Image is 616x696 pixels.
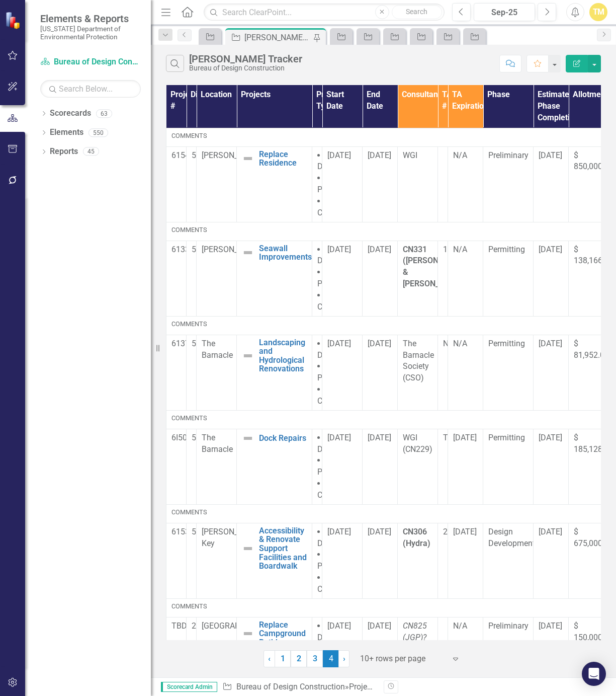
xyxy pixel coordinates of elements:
[202,621,278,631] span: [GEOGRAPHIC_DATA]
[539,433,562,442] span: [DATE]
[574,527,613,548] span: $ 675,000.00
[187,335,197,410] td: Double-Click to Edit
[539,527,562,536] span: [DATE]
[453,621,478,632] div: N/A
[488,433,525,442] span: Permitting
[488,150,529,160] span: Preliminary
[403,338,432,384] p: The Barnacle Society (CSO)
[368,150,391,160] span: [DATE]
[403,527,430,548] strong: CN306 (Hydra)
[189,64,302,72] div: Bureau of Design Construction
[317,373,322,382] span: P
[317,490,322,500] span: C
[398,335,438,410] td: Double-Click to Edit
[317,396,322,406] span: C
[307,650,323,667] a: 3
[317,350,323,360] span: D
[534,146,569,222] td: Double-Click to Edit
[438,523,448,598] td: Double-Click to Edit
[406,8,427,16] span: Search
[202,245,262,254] span: [PERSON_NAME]
[448,523,483,598] td: Double-Click to Edit
[237,523,312,598] td: Double-Click to Edit Right Click for Context Menu
[187,241,197,316] td: Double-Click to Edit
[237,335,312,410] td: Double-Click to Edit Right Click for Context Menu
[589,3,607,21] button: TM
[171,244,181,256] p: 61338C
[317,584,322,594] span: C
[368,245,391,254] span: [DATE]
[242,628,254,640] img: Not Defined
[187,429,197,504] td: Double-Click to Edit
[483,241,534,316] td: Double-Click to Edit
[398,146,438,222] td: Double-Click to Edit
[327,245,351,254] span: [DATE]
[171,526,181,538] p: 61531C
[166,241,187,316] td: Double-Click to Edit
[317,538,323,548] span: D
[50,146,78,158] a: Reports
[268,654,271,663] span: ‹
[236,682,345,691] a: Bureau of Design Construction
[242,247,254,259] img: Not Defined
[322,523,363,598] td: Double-Click to Edit
[166,335,187,410] td: Double-Click to Edit
[192,339,196,348] span: 5
[539,339,562,348] span: [DATE]
[317,302,322,312] span: C
[166,146,187,222] td: Double-Click to Edit
[438,617,448,692] td: Double-Click to Edit
[574,621,613,642] span: $ 150,000.00
[40,80,141,98] input: Search Below...
[453,150,478,162] div: N/A
[187,617,197,692] td: Double-Click to Edit
[259,338,307,373] a: Landscaping and Hydrological Renovations
[483,617,534,692] td: Double-Click to Edit
[398,241,438,316] td: Double-Click to Edit
[398,523,438,598] td: Double-Click to Edit
[259,526,307,571] a: Accessibility & Renovate Support Facilities and Boardwalk
[322,241,363,316] td: Double-Click to Edit
[197,523,237,598] td: Double-Click to Edit
[202,433,233,454] span: The Barnacle
[398,617,438,692] td: Double-Click to Edit
[322,617,363,692] td: Double-Click to Edit
[237,146,312,222] td: Double-Click to Edit Right Click for Context Menu
[488,339,525,348] span: Permitting
[403,621,427,642] em: CN825 (JGP)?
[317,208,322,217] span: C
[197,429,237,504] td: Double-Click to Edit
[244,31,311,44] div: [PERSON_NAME] Tracker
[242,152,254,165] img: Not Defined
[50,108,91,119] a: Scorecards
[192,621,196,631] span: 2
[534,429,569,504] td: Double-Click to Edit
[483,429,534,504] td: Double-Click to Edit
[438,429,448,504] td: Double-Click to Edit
[327,433,351,442] span: [DATE]
[322,146,363,222] td: Double-Click to Edit
[317,185,322,194] span: P
[483,523,534,598] td: Double-Click to Edit
[488,621,529,631] span: Preliminary
[363,429,398,504] td: Double-Click to Edit
[166,617,187,692] td: Double-Click to Edit
[197,617,237,692] td: Double-Click to Edit
[259,244,312,262] a: Seawall Improvements
[368,433,391,442] span: [DATE]
[363,617,398,692] td: Double-Click to Edit
[202,150,262,160] span: [PERSON_NAME]
[166,523,187,598] td: Double-Click to Edit
[453,527,477,536] span: [DATE]
[197,146,237,222] td: Double-Click to Edit
[574,150,613,172] span: $ 850,000.00
[363,146,398,222] td: Double-Click to Edit
[363,335,398,410] td: Double-Click to Edit
[534,335,569,410] td: Double-Click to Edit
[242,543,254,555] img: Not Defined
[477,7,532,19] div: Sep-25
[448,617,483,692] td: Double-Click to Edit
[534,241,569,316] td: Double-Click to Edit
[453,338,478,350] div: N/A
